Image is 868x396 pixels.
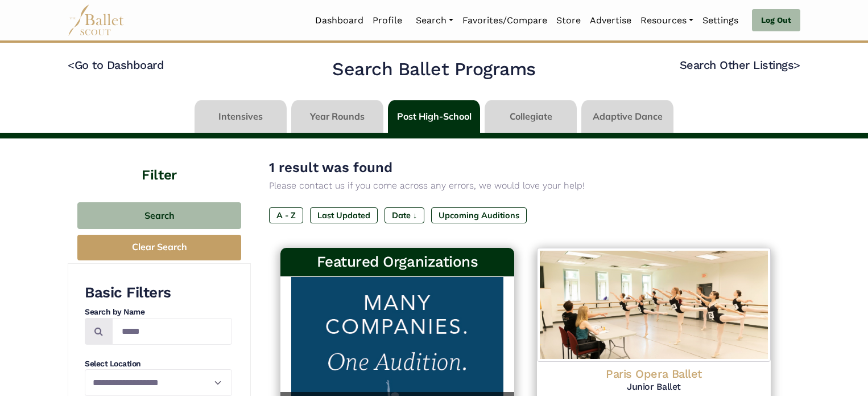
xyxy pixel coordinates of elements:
h4: Paris Opera Ballet [546,366,762,381]
li: Year Rounds [289,100,386,133]
a: <Go to Dashboard [68,58,164,72]
h2: Search Ballet Programs [332,58,535,81]
button: Search [77,202,241,229]
button: Clear Search [77,235,241,260]
code: > [793,58,800,72]
label: Date ↓ [385,207,424,223]
p: Please contact us if you come across any errors, we would love your help! [269,178,782,193]
h4: Filter [68,138,251,185]
a: Favorites/Compare [458,9,552,32]
img: Logo [537,248,771,362]
a: Profile [368,9,407,32]
li: Post High-School [386,100,482,133]
li: Adaptive Dance [579,100,676,133]
a: Search Other Listings> [680,58,800,72]
code: < [68,58,75,72]
a: Advertise [585,9,636,32]
li: Collegiate [482,100,579,133]
a: Search [411,9,458,32]
h4: Select Location [85,358,232,370]
a: Resources [636,9,698,32]
a: Store [552,9,585,32]
h3: Basic Filters [85,283,232,303]
a: Log Out [752,9,800,32]
input: Search by names... [112,318,232,345]
h5: Junior Ballet [546,381,762,393]
span: 1 result was found [269,160,392,175]
a: Settings [698,9,743,32]
li: Intensives [192,100,289,133]
label: A - Z [269,207,303,223]
h4: Search by Name [85,307,232,318]
h3: Featured Organizations [290,252,505,272]
label: Last Updated [310,207,378,223]
label: Upcoming Auditions [431,207,527,223]
a: Dashboard [311,9,368,32]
